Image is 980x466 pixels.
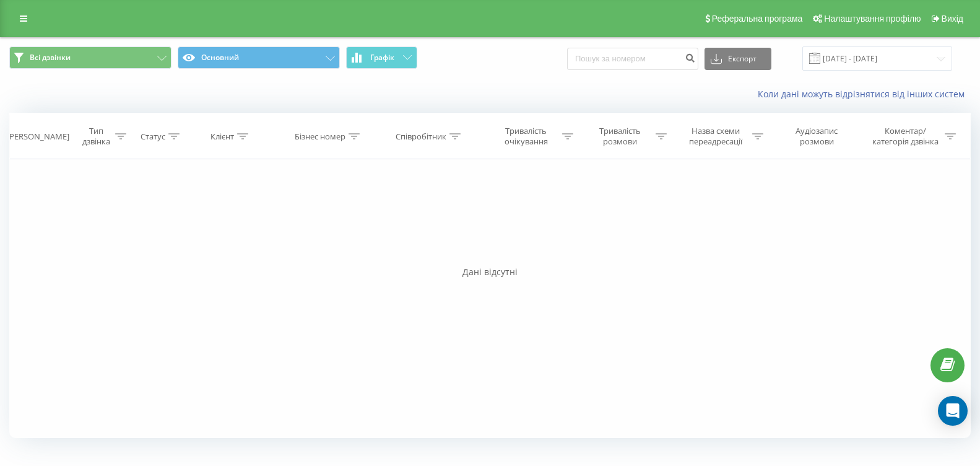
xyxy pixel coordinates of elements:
div: Клієнт [210,131,234,142]
div: Аудіозапис розмови [779,126,855,147]
span: Налаштування профілю [824,14,921,24]
div: [PERSON_NAME] [7,131,69,142]
div: Бізнес номер [295,131,345,142]
div: Назва схеми переадресації [683,126,749,147]
span: Графік [370,53,394,62]
button: Експорт [705,48,771,70]
span: Всі дзвінки [30,53,71,63]
a: Коли дані можуть відрізнятися вiд інших систем [758,88,971,100]
div: Дані відсутні [9,266,971,278]
button: Графік [346,46,417,69]
button: Всі дзвінки [9,46,171,69]
button: Основний [178,46,340,69]
span: Вихід [942,14,963,24]
div: Тривалість очікування [493,126,559,147]
div: Статус [141,131,165,142]
div: Тривалість розмови [588,126,653,147]
input: Пошук за номером [567,48,698,70]
div: Співробітник [396,131,446,142]
div: Тип дзвінка [80,126,112,147]
div: Коментар/категорія дзвінка [869,126,942,147]
span: Реферальна програма [712,14,803,24]
div: Open Intercom Messenger [938,396,968,426]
